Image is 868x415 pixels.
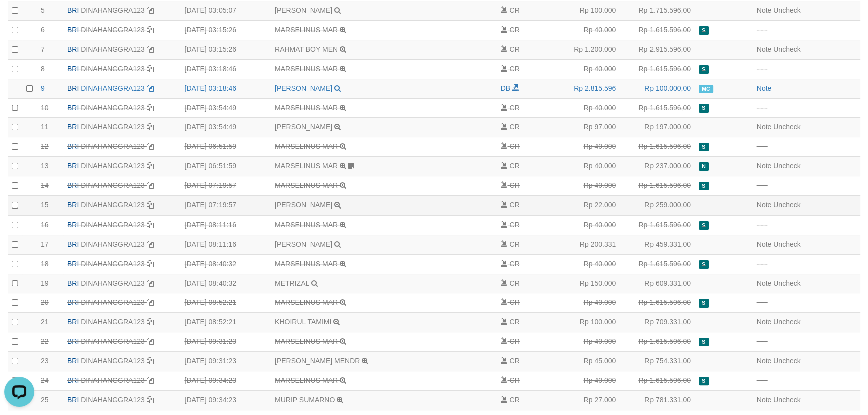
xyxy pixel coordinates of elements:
[275,357,360,365] a: [PERSON_NAME] MENDR
[757,201,772,209] a: Note
[41,84,45,92] span: 9
[509,396,519,404] span: CR
[41,162,49,170] span: 13
[753,332,860,352] td: - - -
[757,162,772,170] a: Note
[81,142,145,150] a: DINAHANGGRA123
[147,221,154,229] a: Copy DINAHANGGRA123 to clipboard
[147,142,154,150] a: Copy DINAHANGGRA123 to clipboard
[540,98,620,118] td: Rp 40.000
[620,274,695,293] td: Rp 609.331,00
[181,254,271,274] td: [DATE] 08:40:32
[67,104,79,112] span: BRI
[757,357,772,365] a: Note
[41,376,49,384] span: 24
[509,65,519,73] span: CR
[509,6,519,14] span: CR
[147,240,154,248] a: Copy DINAHANGGRA123 to clipboard
[620,157,695,176] td: Rp 237.000,00
[67,123,79,131] span: BRI
[275,337,338,345] a: MARSELINUS MAR
[699,26,709,35] span: Duplicate/Skipped
[147,279,154,287] a: Copy DINAHANGGRA123 to clipboard
[509,318,519,326] span: CR
[753,176,860,196] td: - - -
[147,298,154,306] a: Copy DINAHANGGRA123 to clipboard
[699,162,709,171] span: Has Note
[41,298,49,306] span: 20
[41,337,49,345] span: 22
[773,201,800,209] a: Uncheck
[757,6,772,14] a: Note
[509,162,519,170] span: CR
[275,65,338,73] a: MARSELINUS MAR
[699,104,709,112] span: Duplicate/Skipped
[181,98,271,118] td: [DATE] 03:54:49
[540,137,620,157] td: Rp 40.000
[181,157,271,176] td: [DATE] 06:51:59
[67,240,79,248] span: BRI
[275,84,332,92] a: [PERSON_NAME]
[699,338,709,346] span: Duplicate/Skipped
[41,318,49,326] span: 21
[620,371,695,391] td: Rp 1.615.596,00
[757,396,772,404] a: Note
[67,298,79,306] span: BRI
[81,298,145,306] a: DINAHANGGRA123
[757,240,772,248] a: Note
[620,137,695,157] td: Rp 1.615.596,00
[757,45,772,53] a: Note
[540,1,620,21] td: Rp 100.000
[81,84,145,92] a: DINAHANGGRA123
[181,195,271,215] td: [DATE] 07:19:57
[620,313,695,332] td: Rp 709.331,00
[753,137,860,157] td: - - -
[41,65,45,73] span: 8
[181,332,271,352] td: [DATE] 09:31:23
[620,176,695,196] td: Rp 1.615.596,00
[67,65,79,73] span: BRI
[509,279,519,287] span: CR
[181,1,271,21] td: [DATE] 03:05:07
[147,104,154,112] a: Copy DINAHANGGRA123 to clipboard
[699,260,709,269] span: Duplicate/Skipped
[509,298,519,306] span: CR
[753,59,860,79] td: - - -
[67,162,79,170] span: BRI
[757,123,772,131] a: Note
[67,376,79,384] span: BRI
[699,65,709,74] span: Duplicate/Skipped
[540,254,620,274] td: Rp 40.000
[147,201,154,209] a: Copy DINAHANGGRA123 to clipboard
[540,59,620,79] td: Rp 40.000
[509,45,519,53] span: CR
[753,254,860,274] td: - - -
[620,79,695,98] td: Rp 100.000,00
[41,6,45,14] span: 5
[509,123,519,131] span: CR
[620,390,695,410] td: Rp 781.331,00
[181,352,271,371] td: [DATE] 09:31:23
[67,26,79,34] span: BRI
[81,318,145,326] a: DINAHANGGRA123
[620,293,695,313] td: Rp 1.615.596,00
[540,215,620,235] td: Rp 40.000
[41,45,45,53] span: 7
[81,26,145,34] a: DINAHANGGRA123
[67,201,79,209] span: BRI
[773,318,800,326] a: Uncheck
[757,84,772,92] a: Note
[540,195,620,215] td: Rp 22.000
[275,6,332,14] a: [PERSON_NAME]
[773,45,800,53] a: Uncheck
[773,240,800,248] a: Uncheck
[699,85,713,93] span: Manually Checked by: aafdiann
[147,357,154,365] a: Copy DINAHANGGRA123 to clipboard
[540,79,620,98] td: Rp 2.815.596
[181,390,271,410] td: [DATE] 09:34:23
[41,240,49,248] span: 17
[147,376,154,384] a: Copy DINAHANGGRA123 to clipboard
[147,123,154,131] a: Copy DINAHANGGRA123 to clipboard
[509,142,519,150] span: CR
[181,371,271,391] td: [DATE] 09:34:23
